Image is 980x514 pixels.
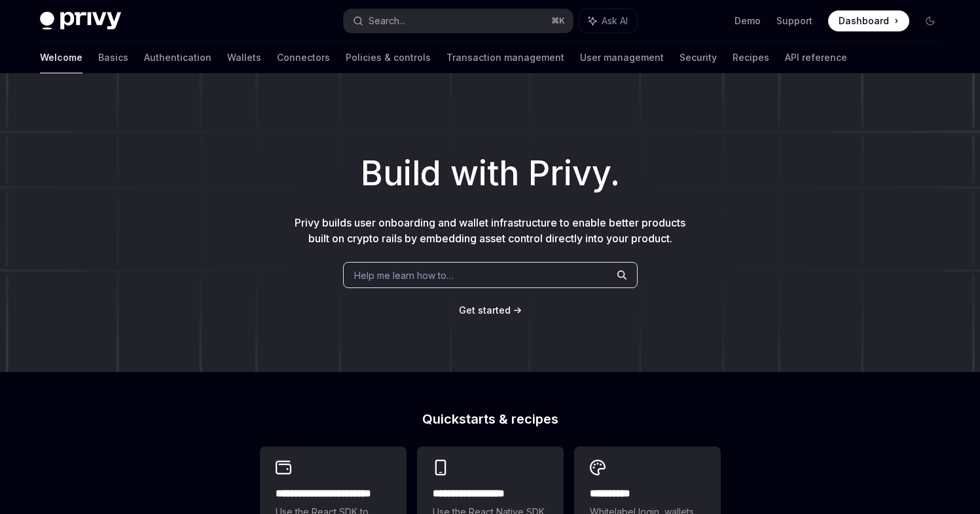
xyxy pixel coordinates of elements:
button: Search...⌘K [344,9,573,33]
a: Policies & controls [346,42,431,73]
img: dark logo [40,12,121,30]
span: Privy builds user onboarding and wallet infrastructure to enable better products built on crypto ... [295,216,685,245]
a: Security [680,42,717,73]
a: Transaction management [446,42,564,73]
span: Ask AI [602,14,628,28]
a: Support [776,14,812,28]
button: Ask AI [579,9,637,33]
span: Help me learn how to… [354,268,454,282]
h1: Build with Privy. [21,148,959,199]
div: Search... [369,13,405,29]
a: Dashboard [828,10,909,31]
a: Connectors [277,42,330,73]
a: Authentication [144,42,211,73]
a: Wallets [227,42,261,73]
span: Get started [459,304,511,316]
a: API reference [785,42,847,73]
a: Get started [459,304,511,317]
a: Recipes [733,42,769,73]
button: Toggle dark mode [920,10,941,31]
a: Basics [98,42,128,73]
a: Demo [735,14,761,28]
a: Welcome [40,42,82,73]
h2: Quickstarts & recipes [260,413,721,426]
span: ⌘ K [551,16,565,26]
span: Dashboard [839,14,889,28]
a: User management [580,42,664,73]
